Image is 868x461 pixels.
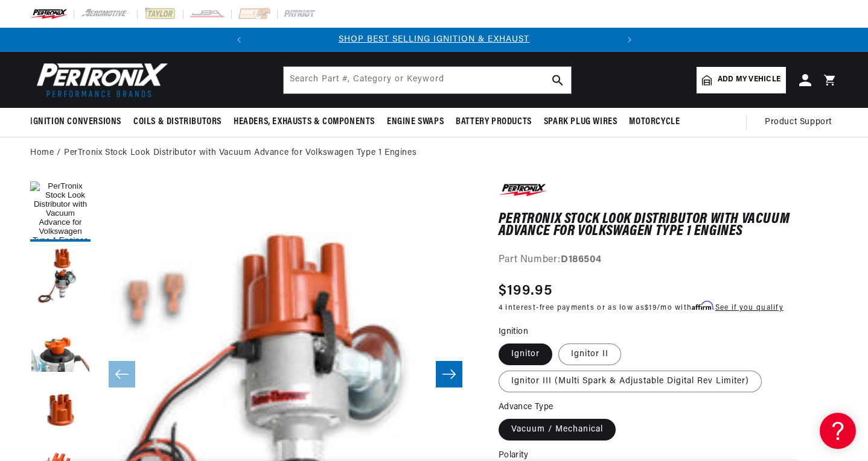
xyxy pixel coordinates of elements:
[228,108,381,136] summary: Headers, Exhausts & Components
[284,67,571,93] input: Search Part #, Category or Keyword
[765,116,832,129] span: Product Support
[499,419,616,441] label: Vacuum / Mechanical
[30,380,91,441] button: Load image 4 in gallery view
[381,108,450,136] summary: Engine Swaps
[629,116,680,128] span: Motorcycle
[692,301,713,310] span: Affirm
[544,67,571,93] button: search button
[499,252,838,268] div: Part Number:
[538,108,624,136] summary: Spark Plug Wires
[30,248,91,308] button: Load image 2 in gallery view
[30,146,54,160] a: Home
[133,116,222,128] span: Coils & Distributors
[30,181,91,242] button: Load image 1 in gallery view
[30,116,121,128] span: Ignition Conversions
[251,33,617,46] div: 1 of 2
[387,116,444,128] span: Engine Swaps
[30,108,127,136] summary: Ignition Conversions
[499,343,552,365] label: Ignitor
[715,304,783,312] a: See if you qualify - Learn more about Affirm Financing (opens in modal)
[499,401,555,413] legend: Advance Type
[499,302,783,313] p: 4 interest-free payments or as low as /mo with .
[450,108,538,136] summary: Battery Products
[623,108,686,136] summary: Motorcycle
[234,116,375,128] span: Headers, Exhausts & Components
[251,33,617,46] div: Announcement
[544,116,617,128] span: Spark Plug Wires
[697,67,786,93] a: Add my vehicle
[30,146,838,160] nav: breadcrumbs
[499,280,552,302] span: $199.95
[64,146,416,160] a: PerTronix Stock Look Distributor with Vacuum Advance for Volkswagen Type 1 Engines
[718,74,780,86] span: Add my vehicle
[499,213,838,238] h1: PerTronix Stock Look Distributor with Vacuum Advance for Volkswagen Type 1 Engines
[109,361,135,387] button: Slide left
[558,343,621,365] label: Ignitor II
[645,304,657,312] span: $19
[456,116,532,128] span: Battery Products
[499,325,529,338] legend: Ignition
[227,28,251,52] button: Translation missing: en.sections.announcements.previous_announcement
[339,35,529,44] a: SHOP BEST SELLING IGNITION & EXHAUST
[30,59,169,101] img: Pertronix
[436,361,462,387] button: Slide right
[30,314,91,374] button: Load image 3 in gallery view
[617,28,642,52] button: Translation missing: en.sections.announcements.next_announcement
[127,108,228,136] summary: Coils & Distributors
[561,255,601,265] strong: D186504
[765,108,838,137] summary: Product Support
[499,371,762,392] label: Ignitor III (Multi Spark & Adjustable Digital Rev Limiter)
